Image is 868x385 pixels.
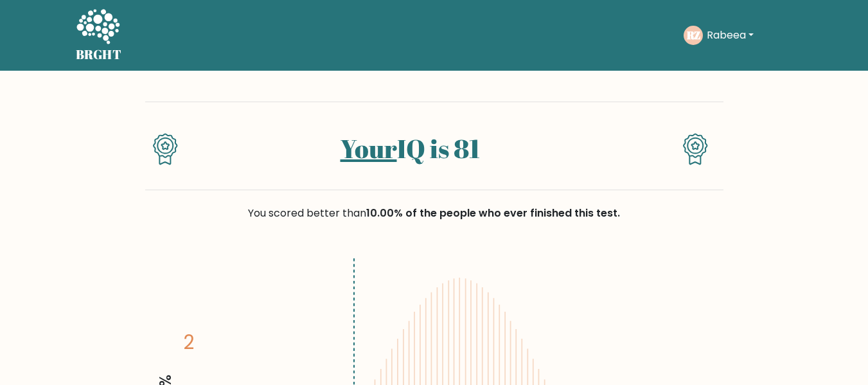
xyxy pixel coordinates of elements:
text: RZ [686,28,700,42]
a: Your [341,131,397,166]
h5: BRGHT [76,47,122,62]
tspan: 2 [183,329,194,355]
button: Rabeea [703,27,757,44]
h1: IQ is 81 [200,133,619,164]
div: You scored better than [145,206,723,221]
a: BRGHT [76,5,122,66]
span: 10.00% of the people who ever finished this test. [366,206,620,220]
